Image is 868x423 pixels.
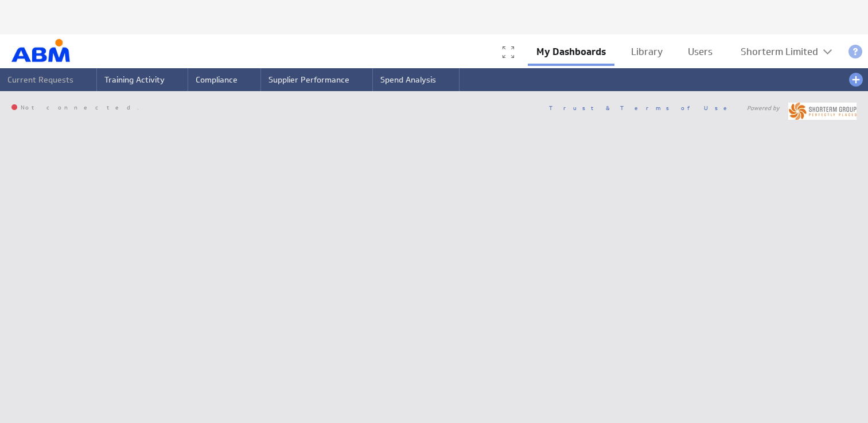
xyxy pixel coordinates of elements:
[679,40,721,64] a: Users
[788,103,857,120] img: ShortTerm_Horizontal_RGB_300dpi%20-%20119%20by%2030%20pixels.jpg
[741,47,818,57] div: Shorterm Limited
[373,68,460,91] li: Spend Analysis
[549,104,735,112] a: Trust & Terms of Use
[380,75,436,85] span: Spend Analysis
[747,105,780,111] span: Powered by
[11,104,139,111] span: Not connected.
[844,68,868,91] div: Add a dashboard
[268,75,349,85] span: Supplier Performance
[11,39,70,65] img: Shorterm MI Reporting logo
[104,75,165,85] span: Training Activity
[196,75,238,85] span: Compliance
[11,37,70,68] div: Go to my dashboards
[7,75,73,85] span: Current Requests
[503,46,514,58] div: Enter full screen (TV) mode
[97,68,188,91] li: Training Activity
[188,68,261,91] li: Compliance
[622,40,671,64] a: Library
[261,68,373,91] li: Supplier Performance
[528,40,614,64] a: My Dashboards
